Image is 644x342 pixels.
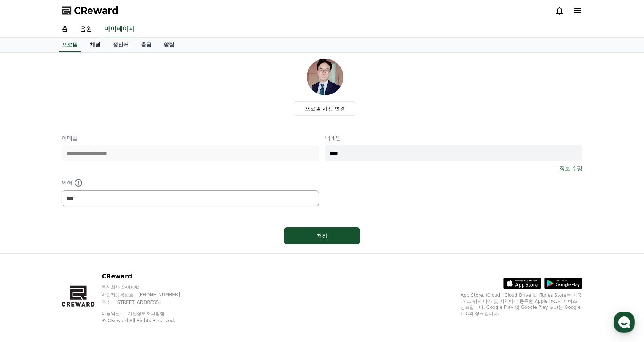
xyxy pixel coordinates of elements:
button: 운영시간 보기 [97,60,139,69]
span: 대화 [70,253,79,259]
p: 닉네임 [325,134,582,142]
a: 프로필 [59,38,81,52]
p: App Store, iCloud, iCloud Drive 및 iTunes Store는 미국과 그 밖의 나라 및 지역에서 등록된 Apple Inc.의 서비스 상표입니다. Goo... [461,292,582,316]
span: 이용중 [65,150,91,155]
a: 마이페이지 [103,21,136,37]
span: 설정 [118,253,127,259]
a: 음원 [74,21,98,37]
a: CReward [62,5,119,17]
span: CReward [74,5,119,17]
div: 신청하신 'All About Soccer' 채널은 스포츠 영상 원본이 과도하게 사용되어 보류 처리된 것으로 확인됩니다. [31,88,134,103]
label: 프로필 사진 변경 [294,101,357,116]
a: 설정 [98,241,146,260]
p: CReward [102,272,194,281]
a: 개인정보처리방침 [128,311,164,316]
a: 채널 [84,38,107,52]
div: Creward [31,81,56,88]
a: 이용약관 [102,311,126,316]
p: 주소 : [STREET_ADDRESS] [102,299,194,305]
p: 이메일 [62,134,319,142]
div: 저장 [299,232,345,240]
a: Creward[DATE] 신청하신 'All About Soccer' 채널은 스포츠 영상 원본이 과도하게 사용되어 보류 처리된 것으로 확인됩니다. [9,78,139,106]
a: 채널톡이용중 [58,150,91,156]
a: 출금 [135,38,158,52]
span: 메시지를 입력하세요. [16,116,70,123]
img: profile_image [307,59,343,95]
a: 대화 [50,241,98,260]
span: 홈 [24,253,29,259]
span: 운영시간 보기 [100,61,131,68]
p: 주식회사 와이피랩 [102,284,194,290]
div: [DATE] [60,81,75,87]
a: 정보 수정 [560,165,582,172]
h1: CReward [9,57,54,69]
span: 몇 분 내 답변 받으실 수 있어요 [47,132,111,138]
a: 알림 [158,38,180,52]
p: 언어 [62,178,319,187]
a: 정산서 [107,38,135,52]
a: 홈 [56,21,74,37]
b: 채널톡 [65,150,78,155]
a: 홈 [2,241,50,260]
p: 사업자등록번호 : [PHONE_NUMBER] [102,292,194,298]
p: © CReward All Rights Reserved. [102,318,194,324]
a: 메시지를 입력하세요. [11,110,138,129]
button: 저장 [284,227,360,244]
